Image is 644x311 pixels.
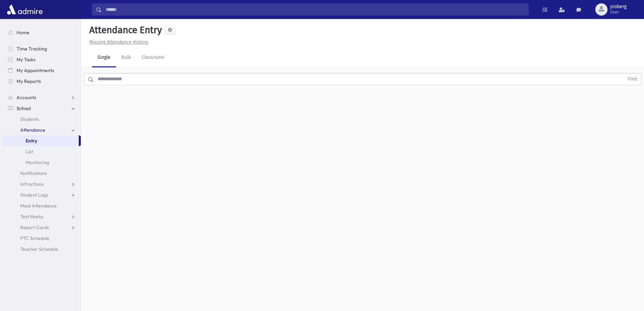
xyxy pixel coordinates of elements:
a: Attendance [3,125,81,135]
a: Meal Attendance [3,200,81,211]
a: Report Cards [3,222,81,233]
span: List [26,149,33,155]
a: Infractions [3,179,81,190]
span: My Reports [17,78,41,84]
a: Bulk [116,48,136,67]
img: AdmirePro [5,3,44,16]
span: PTC Schedule [20,235,49,241]
span: My Appointments [17,67,54,73]
a: Test Marks [3,211,81,222]
span: Report Cards [20,224,49,230]
a: Classroom [136,48,170,67]
span: User [610,9,626,15]
button: Find [624,73,641,85]
a: List [3,146,81,157]
span: Notifications [20,170,47,176]
span: My Tasks [17,57,35,63]
span: Accounts [17,94,36,101]
h5: Attendance Entry [87,24,162,36]
span: yroberg [610,4,626,9]
span: Time Tracking [17,46,47,52]
span: Entry [26,138,37,144]
a: My Tasks [3,54,81,65]
a: Students [3,114,81,125]
a: Teacher Schedule [3,244,81,254]
a: School [3,103,81,114]
span: Student Logs [20,192,48,198]
a: Missing Attendance History [87,39,148,45]
a: Student Logs [3,190,81,200]
a: PTC Schedule [3,233,81,244]
u: Missing Attendance History [89,39,148,45]
span: Attendance [20,127,45,133]
a: My Appointments [3,65,81,76]
a: Single [92,48,116,67]
a: Time Tracking [3,43,81,54]
span: Students [20,116,39,122]
span: Teacher Schedule [20,246,58,252]
a: Home [3,27,81,38]
span: Test Marks [20,214,43,220]
a: Accounts [3,92,81,103]
a: My Reports [3,76,81,87]
input: Search [102,3,528,16]
a: Monitoring [3,157,81,168]
span: School [17,105,31,111]
span: Meal Attendance [20,203,57,209]
span: Home [17,29,29,36]
a: Entry [3,135,79,146]
span: Infractions [20,181,44,187]
span: Monitoring [26,159,49,165]
a: Notifications [3,168,81,179]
